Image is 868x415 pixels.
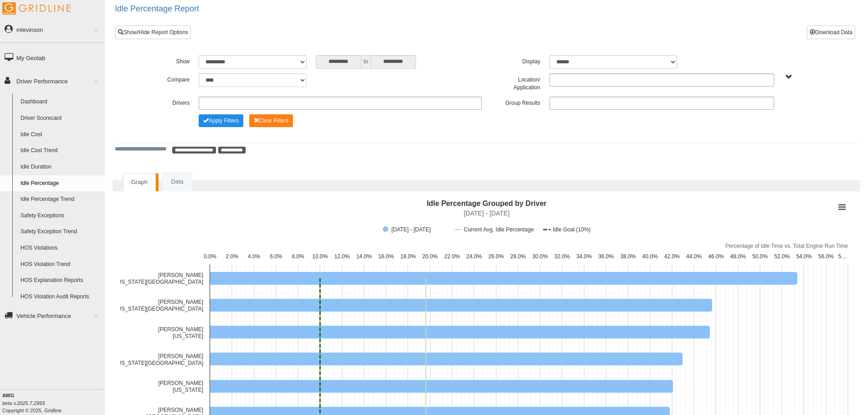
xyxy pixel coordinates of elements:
[16,191,105,208] a: Idle Percentage Trend
[686,253,702,260] text: 44.0%
[16,208,105,224] a: Safety Exceptions
[378,253,394,260] text: 16.0%
[16,256,105,273] a: HOS Violation Trend
[532,253,548,260] text: 30.0%
[115,26,191,39] a: Show/Hide Report Options
[116,299,203,312] text: [PERSON_NAME] [US_STATE][GEOGRAPHIC_DATA]
[383,226,445,233] button: Show 9/28/2025 - 10/4/2025
[725,243,848,249] text: Percentage of Idle Time vs. Total Engine Run Time
[774,253,790,260] text: 52.0%
[199,114,243,127] button: Change Filter Options
[2,392,105,414] div: Copyright © 2025, Gridline
[488,253,504,260] text: 26.0%
[807,26,855,39] button: Download Data
[642,253,658,260] text: 40.0%
[312,253,328,260] text: 10.0%
[116,353,203,366] text: [PERSON_NAME] [US_STATE][GEOGRAPHIC_DATA]
[543,226,591,233] button: Show Idle Goal (10%)
[486,55,544,66] label: Display
[163,173,191,191] a: Data
[16,224,105,240] a: Safety Exception Trend
[16,289,105,305] a: HOS Violation Audit Reports
[2,400,45,406] i: beta v.2025.7.2993
[116,272,203,285] text: [PERSON_NAME] [US_STATE][GEOGRAPHIC_DATA]
[422,253,438,260] text: 20.0%
[838,253,847,260] text: 5…
[730,253,746,260] text: 48.0%
[2,2,71,15] img: Gridline
[158,326,203,339] text: [PERSON_NAME] [US_STATE]
[356,253,372,260] text: 14.0%
[752,253,768,260] text: 50.0%
[464,210,510,217] text: [DATE] - [DATE]
[334,253,350,260] text: 12.0%
[248,253,261,260] text: 4.0%
[598,253,614,260] text: 36.0%
[400,253,416,260] text: 18.0%
[204,253,216,260] text: 0.0%
[361,55,370,69] span: to
[16,143,105,159] a: Idle Cost Trend
[836,201,848,214] button: View chart menu, Idle Percentage Grouped by Driver
[576,253,592,260] text: 34.0%
[292,253,304,260] text: 8.0%
[818,253,834,260] text: 56.0%
[426,200,546,207] text: Idle Percentage Grouped by Driver
[16,272,105,289] a: HOS Explanation Reports
[136,73,194,84] label: Compare
[486,97,544,108] label: Group Results
[796,253,812,260] text: 54.0%
[2,393,14,398] b: AWG
[664,253,680,260] text: 42.0%
[16,240,105,256] a: HOS Violations
[123,173,156,191] a: Graph
[486,73,544,92] label: Location/ Application
[16,159,105,175] a: Idle Duration
[16,110,105,127] a: Driver Scorecard
[136,97,194,108] label: Drivers
[620,253,636,260] text: 38.0%
[158,380,203,393] text: [PERSON_NAME] [US_STATE]
[136,55,194,66] label: Show
[226,253,239,260] text: 2.0%
[270,253,282,260] text: 6.0%
[16,175,105,192] a: Idle Percentage
[510,253,526,260] text: 28.0%
[455,226,534,233] button: Show Current Avg. Idle Percentage
[708,253,724,260] text: 46.0%
[115,5,868,14] h2: Idle Percentage Report
[16,127,105,143] a: Idle Cost
[444,253,460,260] text: 22.0%
[554,253,570,260] text: 32.0%
[249,114,293,127] button: Change Filter Options
[16,94,105,110] a: Dashboard
[466,253,482,260] text: 24.0%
